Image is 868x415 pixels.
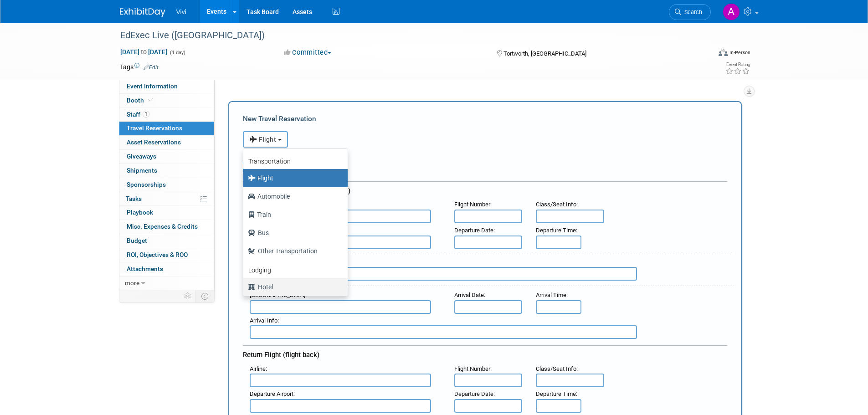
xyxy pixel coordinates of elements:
[454,227,495,234] small: :
[119,192,214,206] a: Tasks
[536,201,578,208] small: :
[725,62,750,67] div: Event Rating
[127,111,149,118] span: Staff
[5,4,471,13] body: Rich Text Area. Press ALT-0 for help.
[119,248,214,262] a: ROI, Objectives & ROO
[243,114,727,124] div: New Travel Reservation
[669,4,711,20] a: Search
[536,390,576,397] span: Departure Time
[536,292,568,298] small: :
[729,49,750,56] div: In-Person
[119,220,214,234] a: Misc. Expenses & Credits
[119,150,214,164] a: Giveaways
[243,151,348,169] a: Transportation
[248,158,291,165] b: Transportation
[454,390,495,397] small: :
[127,265,163,272] span: Attachments
[127,237,147,244] span: Budget
[250,365,266,372] span: Airline
[243,260,348,278] a: Lodging
[127,181,166,188] span: Sponsorships
[180,290,196,302] td: Personalize Event Tab Strip
[248,171,339,185] label: Flight
[248,244,339,258] label: Other Transportation
[250,390,295,397] small: :
[248,266,271,274] b: Lodging
[723,3,740,20] img: Amy Barker
[127,223,198,230] span: Misc. Expenses & Credits
[454,292,485,298] small: :
[243,351,319,359] span: Return Flight (flight back)
[127,124,182,132] span: Travel Reservations
[127,97,154,104] span: Booth
[503,50,586,57] span: Tortworth, [GEOGRAPHIC_DATA]
[119,234,214,248] a: Budget
[248,280,339,294] label: Hotel
[454,365,492,372] small: :
[119,206,214,220] a: Playbook
[119,122,214,135] a: Travel Reservations
[195,290,214,302] td: Toggle Event Tabs
[250,317,279,324] small: :
[250,390,293,397] span: Departure Airport
[127,82,178,90] span: Event Information
[120,62,159,72] td: Tags
[125,279,139,287] span: more
[119,178,214,192] a: Sponsorships
[454,227,493,234] span: Departure Date
[250,365,267,372] small: :
[169,50,185,56] span: (1 day)
[120,48,168,56] span: [DATE] [DATE]
[454,292,484,298] span: Arrival Date
[143,111,149,118] span: 1
[148,97,153,102] i: Booth reservation complete
[719,49,728,56] img: Format-Inperson.png
[120,8,165,17] img: ExhibitDay
[536,201,576,208] span: Class/Seat Info
[119,136,214,149] a: Asset Reservations
[127,167,157,174] span: Shipments
[536,390,577,397] small: :
[119,80,214,93] a: Event Information
[127,251,188,258] span: ROI, Objectives & ROO
[139,48,148,56] span: to
[681,9,702,15] span: Search
[536,227,577,234] small: :
[250,317,277,324] span: Arrival Info
[249,136,277,143] span: Flight
[119,262,214,276] a: Attachments
[248,207,339,222] label: Train
[119,108,214,122] a: Staff1
[536,365,578,372] small: :
[657,47,751,61] div: Event Format
[144,64,159,71] a: Edit
[126,195,142,202] span: Tasks
[127,138,181,146] span: Asset Reservations
[127,153,156,160] span: Giveaways
[281,48,335,57] button: Committed
[536,292,566,298] span: Arrival Time
[248,225,339,240] label: Bus
[176,8,186,15] span: Vivi
[119,277,214,290] a: more
[248,189,339,204] label: Automobile
[243,148,727,161] div: Booking Confirmation Number:
[454,201,490,208] span: Flight Number
[117,27,697,44] div: EdExec Live ([GEOGRAPHIC_DATA])
[454,201,492,208] small: :
[119,164,214,178] a: Shipments
[127,209,153,216] span: Playbook
[119,94,214,108] a: Booth
[454,390,493,397] span: Departure Date
[536,365,576,372] span: Class/Seat Info
[536,227,576,234] span: Departure Time
[454,365,490,372] span: Flight Number
[243,131,288,148] button: Flight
